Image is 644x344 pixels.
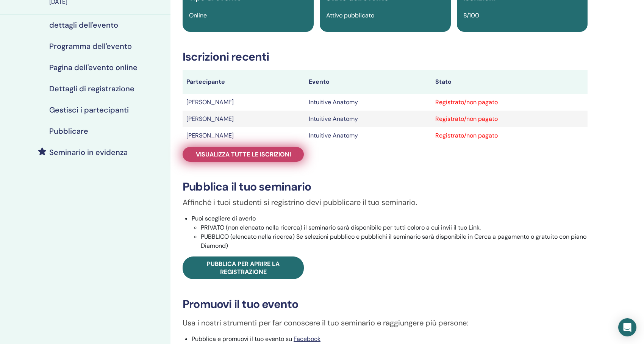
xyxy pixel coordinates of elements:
div: Registrato/non pagato [435,131,584,140]
h4: Pubblicare [49,127,88,136]
a: Visualizza tutte le iscrizioni [183,147,304,162]
li: Pubblica e promuovi il tuo evento su [192,335,588,344]
span: 8/100 [463,11,479,19]
p: Affinché i tuoi studenti si registrino devi pubblicare il tuo seminario. [183,197,588,208]
h3: Promuovi il tuo evento [183,297,588,311]
li: PUBBLICO (elencato nella ricerca) Se selezioni pubblico e pubblichi il seminario sarà disponibile... [201,232,588,250]
div: Registrato/non pagato [435,98,584,107]
td: [PERSON_NAME] [183,94,305,111]
span: Attivo pubblicato [326,11,374,19]
p: Usa i nostri strumenti per far conoscere il tuo seminario e raggiungere più persone: [183,317,588,328]
h3: Pubblica il tuo seminario [183,180,588,194]
a: Pubblica per aprire la registrazione [183,256,304,279]
h4: Seminario in evidenza [49,148,128,157]
td: Intuitive Anatomy [305,94,431,111]
td: Intuitive Anatomy [305,127,431,144]
span: Pubblica per aprire la registrazione [207,260,280,276]
h4: dettagli dell'evento [49,20,118,30]
h4: Dettagli di registrazione [49,84,134,93]
h3: Iscrizioni recenti [183,50,588,64]
td: [PERSON_NAME] [183,127,305,144]
div: Registrato/non pagato [435,114,584,124]
span: Online [189,11,207,19]
td: [PERSON_NAME] [183,111,305,127]
span: Visualizza tutte le iscrizioni [196,150,291,158]
h4: Pagina dell'evento online [49,63,138,72]
li: Puoi scegliere di averlo [192,214,588,250]
th: Partecipante [183,70,305,94]
a: Facebook [294,335,320,343]
h4: Programma dell'evento [49,42,132,51]
th: Stato [431,70,588,94]
th: Evento [305,70,431,94]
td: Intuitive Anatomy [305,111,431,127]
h4: Gestisci i partecipanti [49,105,129,114]
div: Open Intercom Messenger [618,318,636,336]
li: PRIVATO (non elencato nella ricerca) il seminario sarà disponibile per tutti coloro a cui invii i... [201,223,588,232]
